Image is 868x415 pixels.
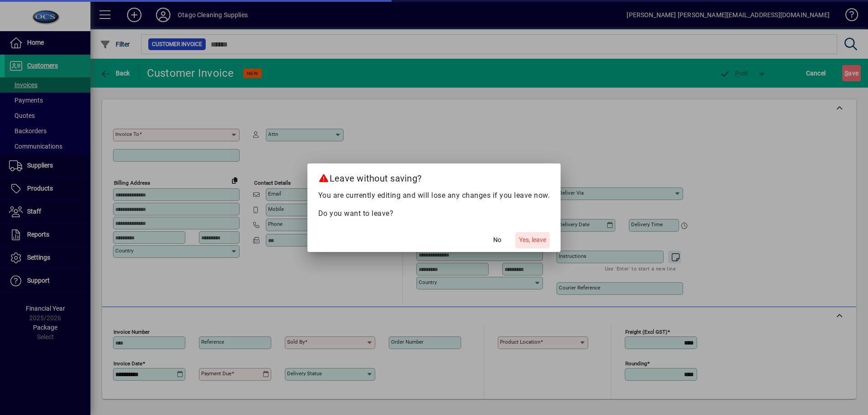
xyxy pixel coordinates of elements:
[493,235,501,245] span: No
[318,208,550,219] p: Do you want to leave?
[515,232,550,248] button: Yes, leave
[483,232,512,248] button: No
[307,163,561,190] h2: Leave without saving?
[519,235,546,245] span: Yes, leave
[318,190,550,201] p: You are currently editing and will lose any changes if you leave now.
